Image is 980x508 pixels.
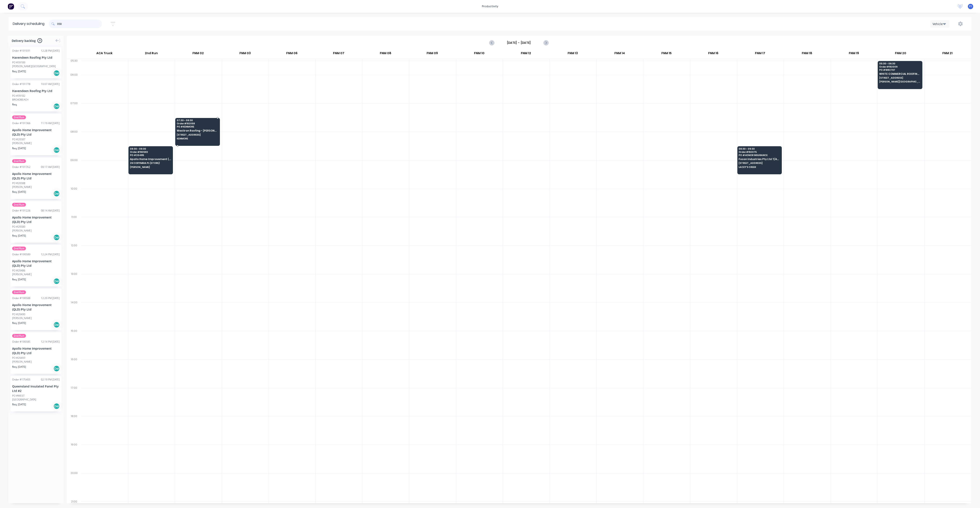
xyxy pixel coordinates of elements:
[456,50,502,59] div: FNM 10
[879,69,920,71] span: PO # WR2797
[879,77,920,79] span: [STREET_ADDRESS]
[12,346,60,355] div: Apollo Home Improvement (QLD) Pty Ltd
[12,82,30,86] div: Order # 191778
[12,172,60,180] div: Apollo Home Improvement (QLD) Pty Ltd
[12,394,24,398] div: PO #WEST
[409,50,456,59] div: FNM 09
[12,296,30,300] div: Order # 190588
[737,50,783,59] div: FNM 17
[12,181,25,185] div: PO #20588
[177,122,218,125] span: Order # 192058
[12,121,30,125] div: Order # 191366
[41,209,60,213] div: 08:14 AM [DATE]
[53,322,60,328] div: Del
[130,162,171,164] span: 29 CORYMBIA PL (STORE)
[12,190,26,194] span: Req. [DATE]
[12,253,30,256] div: Order # 190589
[67,214,81,243] div: 11:00
[12,89,60,93] div: Havendeen Roofing Pty Ltd
[12,398,60,402] div: [GEOGRAPHIC_DATA]
[177,129,218,132] span: Westiron Roofing - [PERSON_NAME] Plumbing Pty Ltd
[12,360,60,364] div: [PERSON_NAME]
[877,50,924,59] div: FNM 20
[12,38,36,43] span: Delivery backlog
[130,158,171,160] span: Apollo Home Improvement (QLD) Pty Ltd
[67,186,81,215] div: 10:00
[12,225,25,229] div: PO #20580
[53,190,60,197] div: Del
[12,234,26,238] span: Req. [DATE]
[67,129,81,158] div: 08:00
[12,334,26,338] span: 2nd Run
[177,125,218,128] span: PO # KENMORE
[12,203,26,207] span: 2nd Run
[879,80,920,83] span: [PERSON_NAME][GEOGRAPHIC_DATA]
[739,162,780,164] span: [STREET_ADDRESS]
[12,70,26,73] span: Req. [DATE]
[12,103,17,106] span: Req.
[12,290,26,294] span: 2nd Run
[67,357,81,385] div: 16:00
[67,328,81,357] div: 15:00
[739,148,780,150] span: 08:30 - 09:30
[12,128,60,137] div: Apollo Home Improvement (QLD) Pty Ltd
[12,141,60,145] div: [PERSON_NAME]
[12,215,60,224] div: Apollo Home Improvement (QLD) Pty Ltd
[12,403,26,406] span: Req. [DATE]
[550,50,596,59] div: FNM 13
[12,259,60,268] div: Apollo Home Improvement (QLD) Pty Ltd
[67,58,81,72] div: 05:30
[130,151,171,153] span: Order # 190582
[12,94,25,98] div: PO #39182
[67,271,81,300] div: 13:00
[67,243,81,271] div: 12:00
[12,356,25,360] div: PO #20493
[67,385,81,414] div: 17:00
[12,146,26,150] span: Req. [DATE]
[41,378,60,382] div: 02:19 PM [DATE]
[53,147,60,153] div: Del
[12,98,60,102] div: BROADBEACH
[739,166,780,168] span: LACEY'S CREEK
[596,50,643,59] div: FNM 14
[67,471,81,499] div: 20:00
[12,272,60,276] div: [PERSON_NAME]
[969,4,972,8] span: F1
[12,185,60,189] div: [PERSON_NAME]
[12,115,26,119] span: 2nd Run
[57,20,102,28] input: Search for orders
[739,158,780,160] span: Focon Industries Pty Ltd T/AS R&F Steel Buildings [GEOGRAPHIC_DATA]
[53,365,60,372] div: Del
[128,50,175,59] div: 2nd Run
[12,64,60,68] div: [PERSON_NAME][GEOGRAPHIC_DATA]
[643,50,690,59] div: FNM 15
[41,253,60,256] div: 12:24 PM [DATE]
[315,50,362,59] div: FNM 07
[12,384,60,393] div: Queensland Insulated Panel Pty Ltd #2
[67,414,81,442] div: 18:00
[53,278,60,284] div: Del
[177,133,218,136] span: [STREET_ADDRESS]
[503,50,549,59] div: FNM 12
[830,50,877,59] div: FNM 19
[41,165,60,169] div: 09:17 AM [DATE]
[41,296,60,300] div: 12:20 PM [DATE]
[67,72,81,101] div: 06:00
[690,50,736,59] div: FNM 16
[12,165,30,169] div: Order # 191352
[930,20,949,28] button: Vehicle
[67,101,81,129] div: 07:00
[8,3,14,10] img: Factory
[41,82,60,86] div: 10:07 AM [DATE]
[12,229,60,233] div: [PERSON_NAME]
[12,55,60,60] div: Havendeen Roofing Pty Ltd
[924,50,971,59] div: FNM 21
[879,72,920,75] span: WHITE COMMERCIAL ROOFING PTY LTD
[269,50,315,59] div: FNM 06
[12,303,60,312] div: Apollo Home Improvement (QLD) Pty Ltd
[67,442,81,471] div: 19:00
[12,269,25,272] div: PO #20486
[879,62,920,65] span: 05:30 - 06:30
[12,138,25,141] div: PO #20587
[879,65,920,68] span: Order # 192009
